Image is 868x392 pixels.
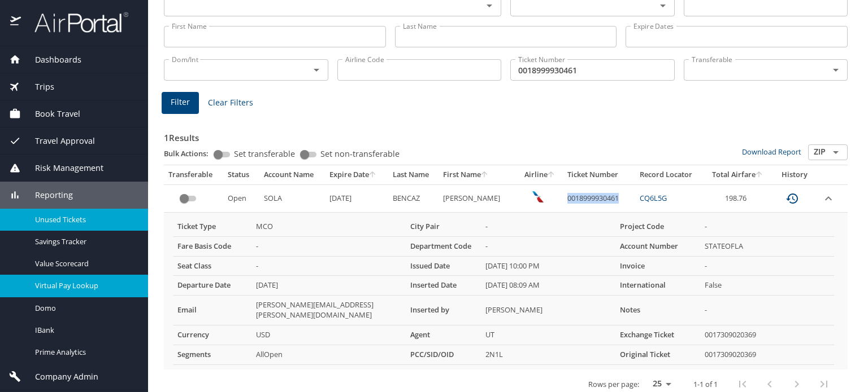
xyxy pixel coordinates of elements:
[481,276,615,296] td: [DATE] 08:09 AM
[742,147,801,157] a: Download Report
[173,325,251,345] th: Currency
[173,345,251,365] th: Segments
[173,296,251,325] th: Email
[21,162,103,174] span: Risk Management
[173,217,834,365] table: more info about unused tickets
[406,256,481,276] th: Issued Date
[251,256,406,276] td: -
[481,217,615,236] td: -
[35,303,134,314] span: Domo
[168,170,219,180] div: Transferable
[406,325,481,345] th: Agent
[640,193,667,203] a: CQ6L5G
[325,184,388,212] td: [DATE]
[635,165,704,184] th: Record Locator
[406,236,481,256] th: Department Code
[615,345,700,365] th: Original Ticket
[369,171,377,179] button: sort
[259,184,325,212] td: SOLA
[173,256,251,276] th: Seat Class
[406,345,481,365] th: PCC/SID/OID
[563,165,636,184] th: Ticket Number
[406,296,481,325] th: Inserted by
[223,184,259,212] td: Open
[822,192,835,205] button: expand row
[615,236,700,256] th: Account Number
[173,217,251,236] th: Ticket Type
[704,165,772,184] th: Total Airfare
[35,347,134,358] span: Prime Analytics
[325,165,388,184] th: Expire Date
[22,11,128,33] img: airportal-logo.png
[481,296,615,325] td: [PERSON_NAME]
[704,184,772,212] td: 198.76
[700,217,834,236] td: -
[772,165,818,184] th: History
[756,171,763,179] button: sort
[203,93,258,113] button: Clear Filters
[35,280,134,291] span: Virtual Pay Lookup
[615,325,700,345] th: Exchange Ticket
[309,62,324,78] button: Open
[700,276,834,296] td: False
[406,217,481,236] th: City Pair
[700,345,834,365] td: 0017309020369
[615,296,700,325] th: Notes
[518,165,562,184] th: Airline
[481,256,615,276] td: [DATE] 10:00 PM
[35,236,134,247] span: Savings Tracker
[173,276,251,296] th: Departure Date
[615,276,700,296] th: International
[406,276,481,296] th: Inserted Date
[223,165,259,184] th: Status
[173,236,251,256] th: Fare Basis Code
[208,96,253,110] span: Clear Filters
[388,165,439,184] th: Last Name
[693,381,718,388] p: 1-1 of 1
[439,184,518,212] td: [PERSON_NAME]
[615,217,700,236] th: Project Code
[588,381,639,388] p: Rows per page:
[10,11,22,33] img: icon-airportal.png
[259,165,325,184] th: Account Name
[700,325,834,345] td: 0017309020369
[700,236,834,256] td: STATEOFLA
[21,135,95,147] span: Travel Approval
[251,217,406,236] td: MCO
[481,236,615,256] td: -
[481,325,615,345] td: UT
[439,165,518,184] th: First Name
[21,189,73,201] span: Reporting
[21,108,80,120] span: Book Travel
[828,62,844,78] button: Open
[21,371,98,383] span: Company Admin
[388,184,439,212] td: BENCAZ
[481,171,489,179] button: sort
[320,150,400,158] span: Set non-transferable
[35,325,134,336] span: IBank
[35,258,134,269] span: Value Scorecard
[21,81,54,93] span: Trips
[700,256,834,276] td: -
[162,92,199,114] button: Filter
[481,345,615,365] td: 2N1L
[234,150,295,158] span: Set transferable
[35,214,134,225] span: Unused Tickets
[251,236,406,256] td: -
[251,325,406,345] td: USD
[251,345,406,365] td: AllOpen
[164,148,218,158] p: Bulk Actions:
[21,54,81,66] span: Dashboards
[563,184,636,212] td: 0018999930461
[548,171,555,179] button: sort
[251,276,406,296] td: [DATE]
[700,296,834,325] td: -
[171,95,190,109] span: Filter
[251,296,406,325] td: [PERSON_NAME][EMAIL_ADDRESS][PERSON_NAME][DOMAIN_NAME]
[615,256,700,276] th: Invoice
[164,125,848,144] h3: 1 Results
[532,191,544,202] img: wUYAEN7r47F0eX+AAAAAElFTkSuQmCC
[828,144,844,160] button: Open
